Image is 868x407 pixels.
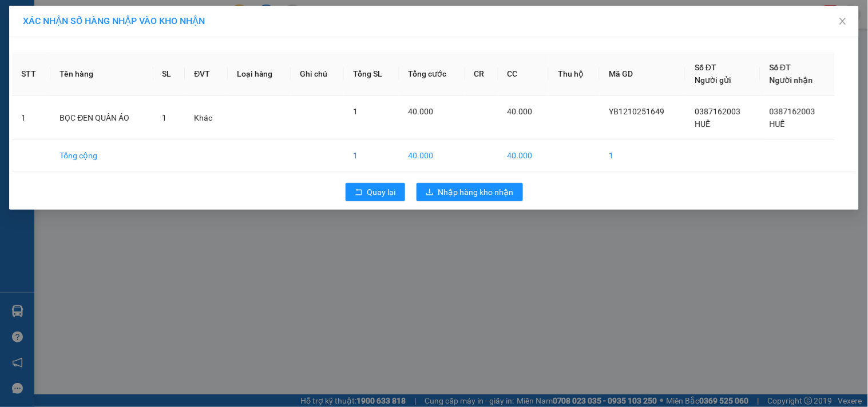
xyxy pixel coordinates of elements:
span: 1 [353,107,358,116]
span: YB1210251649 [609,107,664,116]
th: Thu hộ [549,52,600,96]
span: Nhập hàng kho nhận [438,186,514,198]
th: CR [465,52,498,96]
span: 0387162003 [695,107,740,116]
th: Loại hàng [228,52,291,96]
span: Người gửi [695,75,731,85]
span: close [838,17,847,26]
span: HUẾ [695,119,710,129]
span: 0387162003 [770,107,815,116]
span: Số ĐT [695,63,716,72]
button: downloadNhập hàng kho nhận [417,183,523,201]
button: rollbackQuay lại [346,183,405,201]
th: Mã GD [600,52,685,96]
td: BỌC ĐEN QUẦN ÁO [50,96,153,140]
td: 1 [344,140,399,171]
th: Tổng SL [344,52,399,96]
th: ĐVT [185,52,227,96]
th: Tên hàng [50,52,153,96]
span: rollback [355,188,363,197]
span: XÁC NHẬN SỐ HÀNG NHẬP VÀO KHO NHẬN [23,15,205,26]
th: STT [12,52,50,96]
span: Số ĐT [770,63,791,72]
th: CC [498,52,549,96]
img: logo.jpg [14,14,100,71]
td: 1 [12,96,50,140]
td: Tổng cộng [50,140,153,171]
span: HUẾ [770,119,785,129]
span: download [426,188,434,197]
td: 40.000 [498,140,549,171]
td: 1 [600,140,685,171]
span: 40.000 [409,107,434,116]
span: 1 [162,113,167,122]
th: Ghi chú [291,52,344,96]
td: Khác [185,96,227,140]
span: Người nhận [770,75,813,85]
b: GỬI : VP [GEOGRAPHIC_DATA] [14,78,171,116]
td: 40.000 [399,140,465,171]
li: 271 - [PERSON_NAME] - [GEOGRAPHIC_DATA] - [GEOGRAPHIC_DATA] [107,28,478,42]
th: SL [153,52,185,96]
th: Tổng cước [399,52,465,96]
button: Close [827,6,859,38]
span: Quay lại [367,186,396,198]
span: 40.000 [508,107,533,116]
